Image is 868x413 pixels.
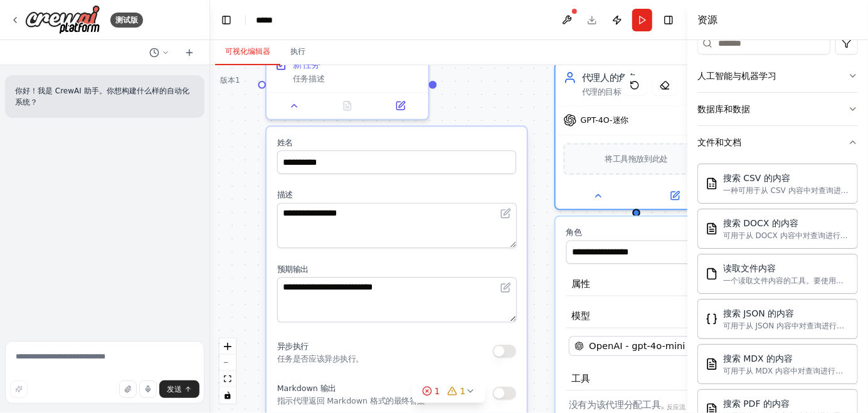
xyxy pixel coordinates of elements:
button: OpenAI - gpt-4o-mini [569,336,803,355]
nav: 面包屑 [256,14,273,26]
button: 文件和文档 [697,126,858,159]
font: 代理的目标 [582,87,622,97]
button: 适合视图 [220,371,236,387]
img: CSV搜索工具 [706,177,718,190]
font: 任务描述 [293,75,324,84]
button: 隐藏左侧边栏 [218,11,235,29]
font: 任务是否应该异步执行。 [277,355,364,364]
img: JSON搜索工具 [706,313,718,325]
font: 1 [435,386,440,396]
font: 数据库和数据 [697,104,750,114]
img: 标识 [25,5,100,34]
font: 1 [235,76,240,85]
font: 搜索 JSON 的内容 [723,308,794,318]
font: 预期输出 [277,264,309,274]
button: 切换到上一个聊天 [144,45,174,60]
font: 人工智能与机器学习 [697,71,776,81]
font: 异步执行 [277,342,309,352]
button: 改进此提示 [10,380,28,398]
font: GPT-4O-迷你 [581,116,628,125]
font: 工具 [571,373,590,384]
font: 代理人的角色 [582,72,637,83]
button: 切换交互性 [220,387,236,404]
button: 放大 [220,338,236,355]
font: 资源 [697,14,717,26]
button: 隐藏右侧边栏 [660,11,677,29]
font: 一种可用于从 CSV 内容中对查询进行语义搜索的工具。 [723,186,849,205]
button: 在侧面板中打开 [638,188,712,204]
button: 点击说出您的自动化想法 [139,380,157,398]
font: 搜索 DOCX 的内容 [723,218,798,228]
font: 测试版 [115,16,138,24]
button: 无可用输出 [320,98,376,113]
button: 11 [412,380,486,403]
font: Markdown 输出 [277,384,336,394]
img: DOCX搜索工具 [706,222,718,235]
div: React Flow 控件 [220,338,236,404]
font: 将工具拖放到此处 [605,154,668,164]
img: MDX搜索工具 [706,358,718,370]
font: 反应流 [667,404,685,410]
font: 描述 [277,191,293,200]
a: React Flow 归因 [667,404,685,410]
font: 指示代理返回 Markdown 格式的最终​​答案 [277,397,425,406]
font: 搜索 CSV 的内容 [723,173,790,183]
font: 属性 [571,278,590,289]
font: 搜索 MDX 的内容 [723,353,793,363]
button: 人工智能与机器学习 [697,60,858,92]
button: 上传文件 [119,380,137,398]
font: 可视化编辑器 [225,47,270,56]
font: 模型 [571,311,590,322]
font: 可用于从 MDX 内容中对查询进行语义搜索的工具。 [723,367,843,385]
button: 工具 [566,367,805,391]
button: 模型 [566,304,805,328]
button: 在侧面板中打开 [378,98,423,113]
button: 属性 [566,272,805,296]
button: 开始新聊天 [179,45,199,60]
span: OpenAI - gpt-4o-mini [589,340,685,353]
button: 在编辑器中打开 [498,280,514,295]
div: 代理人的角色代理的目标GPT-4O-迷你将工具拖放到此处角色属性模型OpenAI - gpt-4o-mini工具没有为该代理分配工具。 [554,62,719,211]
font: 可用于从 JSON 内容中对查询进行语义搜索的工具。 [723,322,844,340]
font: 执行 [290,47,305,56]
font: 1 [460,386,466,396]
font: 版本 [220,76,235,85]
font: 姓名 [277,138,293,147]
font: 新任务 [293,59,320,70]
button: 在编辑器中打开 [498,206,514,221]
button: 数据库和数据 [697,93,858,125]
font: 发送 [167,385,182,394]
button: 缩小 [220,355,236,371]
font: 角色 [566,228,582,238]
font: 文件和文档 [697,137,741,147]
font: 没有为该代理分配工具。 [569,400,670,410]
font: 可用于从 DOCX 内容中对查询进行语义搜索的工具。 [723,231,848,250]
img: 文件读取工具 [706,268,718,280]
font: 搜索 PDF 的内容 [723,399,790,409]
font: 一个读取文件内容的工具。要使用此工具，请提供“file_path”参数，其中包含要读取的文件的路径。您也可以选择提供“start_line”参数，以从特定行开始读取；以及提供“line_coun... [723,276,849,345]
font: 你好！我是 CrewAI 助手。你想构建什么样的自动化系统？ [15,86,189,107]
font: 读取文件内容 [723,263,776,273]
button: 发送 [159,380,199,398]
